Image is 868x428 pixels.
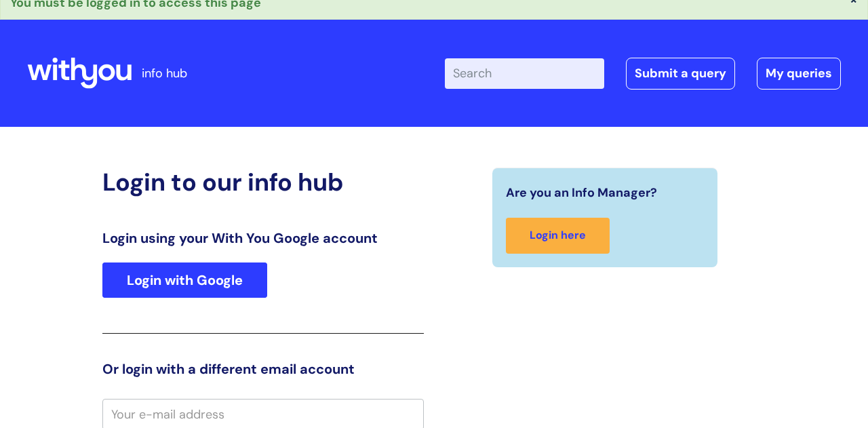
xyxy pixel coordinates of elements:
a: My queries [757,58,841,89]
input: Search [445,58,604,88]
a: Login here [506,218,610,254]
h2: Login to our info hub [102,168,424,197]
h3: Or login with a different email account [102,361,424,377]
span: Are you an Info Manager? [506,182,657,203]
a: Login with Google [102,262,267,298]
h3: Login using your With You Google account [102,230,424,246]
a: Submit a query [626,58,735,89]
p: info hub [142,62,187,84]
